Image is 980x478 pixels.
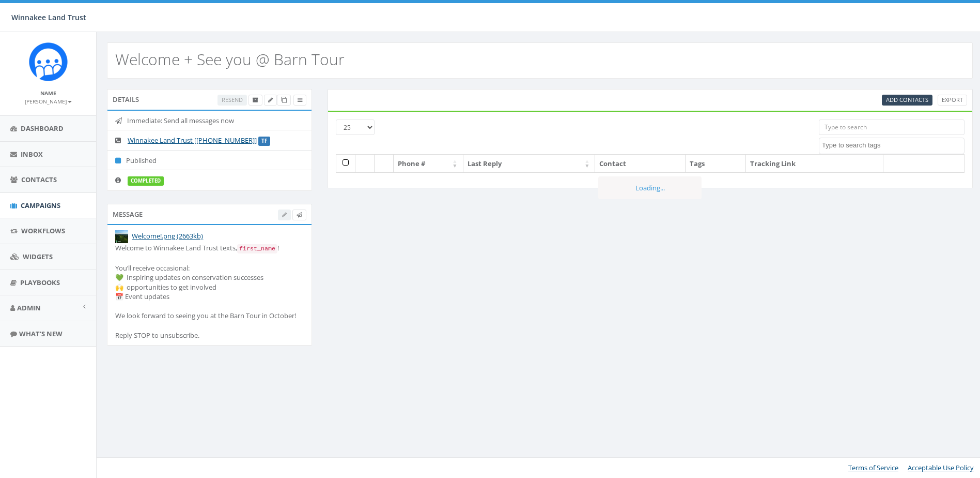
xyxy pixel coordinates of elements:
span: Campaigns [21,201,60,210]
span: View Campaign Delivery Statistics [298,96,302,103]
th: Tracking Link [746,155,883,173]
div: Message [107,204,312,225]
textarea: Search [822,141,964,150]
input: Type to search [819,119,965,135]
small: [PERSON_NAME] [25,98,72,105]
a: Acceptable Use Policy [908,463,974,472]
span: Edit Campaign Title [268,96,273,103]
a: Terms of Service [848,463,898,472]
label: TF [258,137,270,146]
span: What's New [19,329,63,338]
small: Name [40,89,56,97]
h2: Welcome + See you @ Barn Tour [115,51,345,68]
i: Published [115,157,126,164]
span: CSV files only [886,96,928,103]
img: Rally_Corp_Icon.png [29,42,68,81]
span: Playbooks [20,278,60,287]
a: Add Contacts [882,95,932,106]
span: Workflows [21,226,65,235]
a: Winnakee Land Trust [[PHONE_NUMBER]] [128,136,257,145]
div: Loading... [598,176,702,200]
div: Details [107,89,312,110]
code: first_name [237,244,277,253]
span: Contacts [21,175,57,184]
span: Add Contacts [886,96,928,103]
div: Welcome to Winnakee Land Trust texts, ! You’ll receive occasional: 💚 Inspiring updates on conserv... [115,243,304,340]
th: Phone # [394,155,463,173]
li: Immediate: Send all messages now [107,111,312,131]
span: Send Test Message [297,211,302,218]
label: completed [128,176,164,186]
th: Tags [686,155,746,173]
span: Archive Campaign [253,96,258,103]
span: Widgets [23,252,53,261]
a: [PERSON_NAME] [25,96,72,106]
span: Clone Campaign [281,96,287,103]
span: Dashboard [21,124,64,133]
span: Admin [17,303,41,312]
a: Welcome!.png (2663kb) [132,231,203,241]
i: Immediate: Send all messages now [115,117,127,124]
th: Last Reply [463,155,596,173]
li: Published [107,150,312,171]
a: Export [938,95,967,106]
th: Contact [595,155,686,173]
span: Winnakee Land Trust [11,12,86,22]
span: Inbox [21,150,43,159]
